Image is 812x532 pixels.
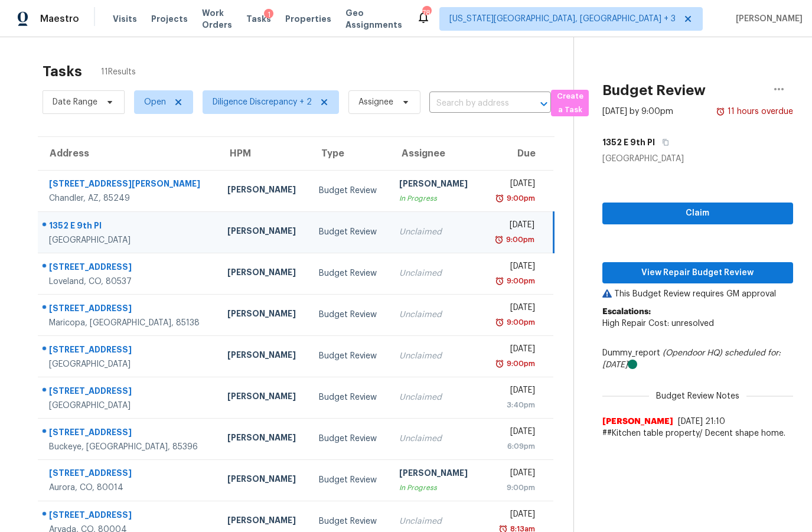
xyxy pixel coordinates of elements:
div: [PERSON_NAME] [227,514,300,529]
div: [DATE] [491,260,535,275]
div: [DATE] [491,302,535,316]
div: [DATE] [491,343,535,358]
span: Date Range [53,96,97,108]
div: [GEOGRAPHIC_DATA] [49,358,208,370]
div: [STREET_ADDRESS] [49,344,208,358]
span: [US_STATE][GEOGRAPHIC_DATA], [GEOGRAPHIC_DATA] + 3 [449,13,676,25]
div: Maricopa, [GEOGRAPHIC_DATA], 85138 [49,317,208,329]
span: Maestro [40,13,79,25]
div: 9:00pm [491,482,535,494]
div: Unclaimed [399,267,472,279]
span: Projects [151,13,188,25]
div: [STREET_ADDRESS] [49,426,208,441]
button: Copy Address [655,132,671,153]
div: Unclaimed [399,350,472,362]
th: Assignee [390,137,481,170]
b: Escalations: [602,308,651,316]
div: [DATE] [491,178,535,192]
span: High Repair Cost: unresolved [602,319,714,328]
div: [DATE] [491,219,534,234]
span: Create a Task [557,90,583,117]
th: Address [38,137,218,170]
div: [STREET_ADDRESS] [49,302,208,317]
div: Aurora, CO, 80014 [49,482,208,494]
div: Unclaimed [399,226,472,238]
div: 9:00pm [504,192,535,204]
span: Assignee [358,96,393,108]
span: 11 Results [101,66,136,78]
div: 3:40pm [491,399,535,411]
button: View Repair Budget Review [602,262,793,284]
span: Work Orders [202,7,232,31]
div: [STREET_ADDRESS] [49,509,208,524]
div: [PERSON_NAME] [227,266,300,281]
div: [STREET_ADDRESS] [49,261,208,276]
div: Chandler, AZ, 85249 [49,192,208,204]
div: [GEOGRAPHIC_DATA] [49,234,208,246]
div: [PERSON_NAME] [227,349,300,364]
div: Dummy_report [602,347,793,371]
span: Open [144,96,166,108]
i: (Opendoor HQ) [663,349,722,357]
div: [PERSON_NAME] [399,178,472,192]
div: 9:00pm [504,316,535,328]
div: [GEOGRAPHIC_DATA] [602,153,793,165]
div: Budget Review [319,267,380,279]
div: 78 [422,7,431,19]
i: scheduled for: [DATE] [602,349,781,369]
div: [PERSON_NAME] [227,432,300,446]
div: 1352 E 9th Pl [49,220,208,234]
span: Visits [113,13,137,25]
span: Geo Assignments [345,7,402,31]
h5: 1352 E 9th Pl [602,136,655,148]
div: 9:00pm [504,234,534,246]
th: Type [309,137,390,170]
div: [DATE] [491,508,535,523]
div: Loveland, CO, 80537 [49,276,208,288]
img: Overdue Alarm Icon [494,234,504,246]
div: [DATE] [491,384,535,399]
div: [STREET_ADDRESS][PERSON_NAME] [49,178,208,192]
div: [PERSON_NAME] [227,225,300,240]
div: [PERSON_NAME] [227,473,300,488]
div: In Progress [399,192,472,204]
div: Budget Review [319,474,380,486]
div: [DATE] [491,426,535,440]
div: [PERSON_NAME] [227,390,300,405]
th: HPM [218,137,309,170]
div: Budget Review [319,226,380,238]
div: [STREET_ADDRESS] [49,385,208,400]
div: Unclaimed [399,391,472,403]
h2: Tasks [43,66,82,77]
button: Open [536,96,552,112]
h2: Budget Review [602,84,706,96]
input: Search by address [429,94,518,113]
button: Claim [602,203,793,224]
div: Buckeye, [GEOGRAPHIC_DATA], 85396 [49,441,208,453]
div: Budget Review [319,433,380,445]
span: Properties [285,13,331,25]
div: 11 hours overdue [725,106,793,118]
button: Create a Task [551,90,589,116]
span: ##Kitchen table property/ Decent shape home. [602,427,793,439]
span: Budget Review Notes [649,390,746,402]
img: Overdue Alarm Icon [495,358,504,370]
span: [DATE] 21:10 [678,417,725,426]
div: 9:00pm [504,358,535,370]
div: [GEOGRAPHIC_DATA] [49,400,208,412]
div: Budget Review [319,185,380,197]
div: Unclaimed [399,433,472,445]
div: Unclaimed [399,515,472,527]
div: Budget Review [319,515,380,527]
img: Overdue Alarm Icon [495,275,504,287]
div: In Progress [399,482,472,494]
span: [PERSON_NAME] [602,416,673,427]
div: [PERSON_NAME] [227,184,300,198]
img: Overdue Alarm Icon [495,192,504,204]
span: [PERSON_NAME] [731,13,803,25]
th: Due [481,137,553,170]
img: Overdue Alarm Icon [495,316,504,328]
p: This Budget Review requires GM approval [602,288,793,300]
div: Budget Review [319,309,380,321]
span: View Repair Budget Review [612,266,784,280]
